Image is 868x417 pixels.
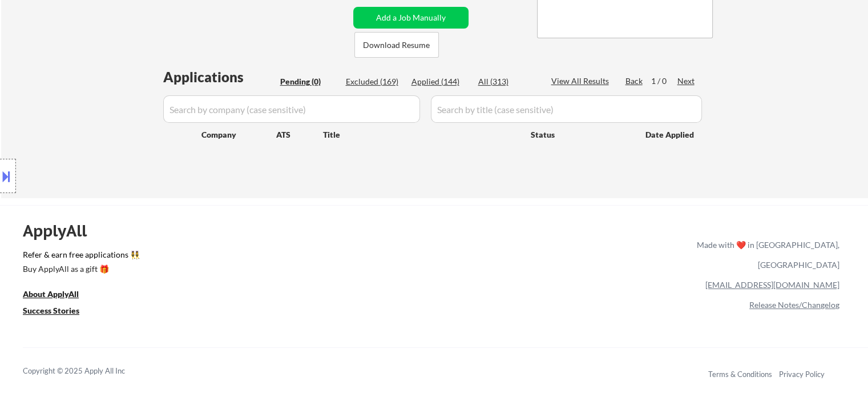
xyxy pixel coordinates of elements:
[411,76,469,87] div: Applied (144)
[431,95,702,123] input: Search by title (case sensitive)
[677,75,696,87] div: Next
[705,280,839,290] a: [EMAIL_ADDRESS][DOMAIN_NAME]
[692,235,839,275] div: Made with ❤️ in [GEOGRAPHIC_DATA], [GEOGRAPHIC_DATA]
[276,129,323,141] div: ATS
[23,289,79,299] u: About ApplyAll
[353,7,469,29] button: Add a Job Manually
[23,288,95,302] a: About ApplyAll
[23,251,458,263] a: Refer & earn free applications 👯‍♀️
[201,129,276,141] div: Company
[625,75,644,87] div: Back
[645,129,696,141] div: Date Applied
[23,304,95,319] a: Success Stories
[354,32,439,58] button: Download Resume
[531,124,629,145] div: Status
[779,370,825,379] a: Privacy Policy
[346,76,403,87] div: Excluded (169)
[651,75,677,87] div: 1 / 0
[23,306,79,315] u: Success Stories
[323,129,520,141] div: Title
[708,370,772,379] a: Terms & Conditions
[280,76,337,87] div: Pending (0)
[478,76,535,87] div: All (313)
[551,75,612,87] div: View All Results
[23,366,154,377] div: Copyright © 2025 Apply All Inc
[163,95,420,123] input: Search by company (case sensitive)
[749,300,839,310] a: Release Notes/Changelog
[163,70,276,84] div: Applications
